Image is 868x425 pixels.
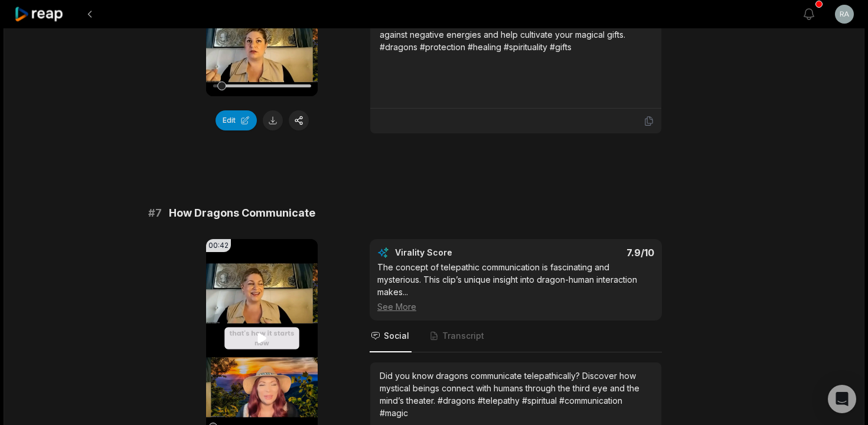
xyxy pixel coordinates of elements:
[380,16,652,53] div: Dragons act as spiritual protectors for healers. Learn how they shield against negative energies ...
[370,321,662,352] nav: Tabs
[169,205,315,221] span: How Dragons Communicate
[377,300,654,313] div: See More
[528,247,655,259] div: 7.9 /10
[442,330,484,342] span: Transcript
[395,247,522,259] div: Virality Score
[377,261,654,313] div: The concept of telepathic communication is fascinating and mysterious. This clip’s unique insight...
[216,110,257,130] button: Edit
[148,205,162,221] span: # 7
[828,385,856,413] div: Open Intercom Messenger
[384,330,409,342] span: Social
[380,370,652,419] div: Did you know dragons communicate telepathically? Discover how mystical beings connect with humans...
